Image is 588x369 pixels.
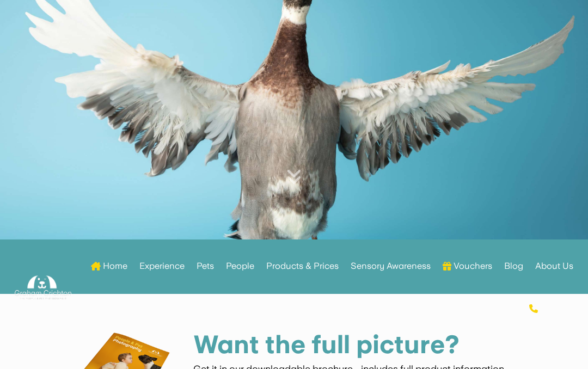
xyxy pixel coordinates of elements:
[504,245,523,287] a: Blog
[351,245,431,287] a: Sensory Awareness
[193,332,507,362] h1: Want the full picture?
[529,287,573,330] a: Contact
[443,245,492,287] a: Vouchers
[535,245,573,287] a: About Us
[91,245,127,287] a: Home
[15,273,71,303] img: Graham Crichton Photography Logo - Graham Crichton - Belfast Family & Pet Photography Studio
[226,245,254,287] a: People
[139,245,185,287] a: Experience
[266,245,339,287] a: Products & Prices
[197,245,214,287] a: Pets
